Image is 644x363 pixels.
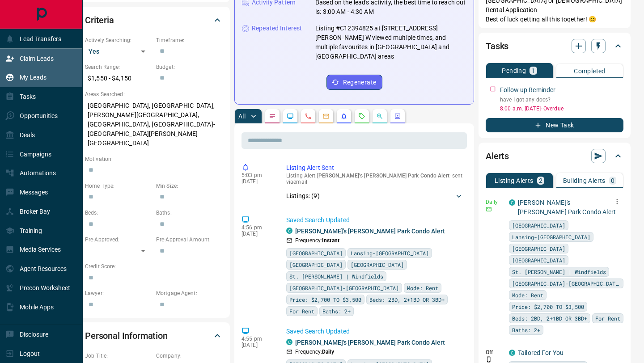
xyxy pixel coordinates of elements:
[156,209,223,217] p: Baths:
[252,24,302,33] p: Repeated Interest
[286,215,463,225] p: Saved Search Updated
[286,327,463,336] p: Saved Search Updated
[85,236,152,244] p: Pre-Approved:
[574,68,606,74] p: Completed
[486,149,509,163] h2: Alerts
[289,272,383,281] span: St. [PERSON_NAME] | Windfields
[289,295,361,304] span: Price: $2,700 TO $3,500
[305,113,312,120] svg: Calls
[611,177,614,184] p: 0
[85,289,152,297] p: Lawyer:
[295,236,339,245] p: Frequency:
[376,113,383,120] svg: Opportunities
[85,262,223,270] p: Credit Score:
[241,224,273,231] p: 4:56 pm
[241,231,273,237] p: [DATE]
[156,236,223,244] p: Pre-Approval Amount:
[85,13,114,27] h2: Criteria
[289,283,399,292] span: [GEOGRAPHIC_DATA]-[GEOGRAPHIC_DATA]
[512,302,584,311] span: Price: $2,700 TO $3,500
[486,145,623,167] div: Alerts
[486,35,623,57] div: Tasks
[486,206,492,212] svg: Email
[295,228,445,235] a: [PERSON_NAME]'s [PERSON_NAME] Park Condo Alert
[286,173,463,185] p: Listing Alert : - sent via email
[486,198,504,206] p: Daily
[500,85,555,95] p: Follow up Reminder
[495,177,534,184] p: Listing Alerts
[317,173,449,179] span: [PERSON_NAME]'s [PERSON_NAME] Park Condo Alert
[286,188,463,204] div: Listings: (9)
[531,68,535,74] p: 1
[85,98,223,151] p: [GEOGRAPHIC_DATA], [GEOGRAPHIC_DATA], [PERSON_NAME][GEOGRAPHIC_DATA], [GEOGRAPHIC_DATA], [GEOGRAP...
[322,113,330,120] svg: Emails
[340,113,347,120] svg: Listing Alerts
[286,191,320,201] p: Listings: ( 9 )
[241,178,273,185] p: [DATE]
[407,283,438,292] span: Mode: Rent
[241,172,273,178] p: 5:03 pm
[512,279,620,288] span: [GEOGRAPHIC_DATA]-[GEOGRAPHIC_DATA]
[512,244,565,253] span: [GEOGRAPHIC_DATA]
[238,113,246,119] p: All
[500,105,623,113] p: 8:00 a.m. [DATE] - Overdue
[369,295,445,304] span: Beds: 2BD, 2+1BD OR 3BD+
[512,232,590,241] span: Lansing-[GEOGRAPHIC_DATA]
[156,63,223,71] p: Budget:
[85,63,152,71] p: Search Range:
[156,36,223,44] p: Timeframe:
[286,339,292,345] div: condos.ca
[156,352,223,360] p: Company:
[518,349,563,356] a: Tailored For You
[85,44,152,59] div: Yes
[241,342,273,348] p: [DATE]
[512,325,540,334] span: Baths: 2+
[85,9,223,31] div: Criteria
[509,199,515,206] div: condos.ca
[502,68,526,74] p: Pending
[241,336,273,342] p: 4:55 pm
[156,182,223,190] p: Min Size:
[85,182,152,190] p: Home Type:
[85,36,152,44] p: Actively Searching:
[295,348,334,356] p: Frequency:
[85,71,152,86] p: $1,550 - $4,150
[156,289,223,297] p: Mortgage Agent:
[351,260,404,269] span: [GEOGRAPHIC_DATA]
[315,24,466,61] p: Listing #C12394825 at [STREET_ADDRESS][PERSON_NAME] W viewed multiple times, and multiple favouri...
[289,260,343,269] span: [GEOGRAPHIC_DATA]
[326,75,382,90] button: Regenerate
[289,307,314,316] span: For Rent
[512,314,587,323] span: Beds: 2BD, 2+1BD OR 3BD+
[486,356,492,363] svg: Push Notification Only
[539,177,542,184] p: 2
[486,39,508,53] h2: Tasks
[85,329,168,343] h2: Personal Information
[322,307,351,316] span: Baths: 2+
[512,267,606,276] span: St. [PERSON_NAME] | Windfields
[269,113,276,120] svg: Notes
[351,249,429,257] span: Lansing-[GEOGRAPHIC_DATA]
[85,209,152,217] p: Beds:
[286,228,292,234] div: condos.ca
[512,221,565,230] span: [GEOGRAPHIC_DATA]
[500,96,623,104] p: have I got any docs?
[85,155,223,163] p: Motivation:
[295,339,445,346] a: [PERSON_NAME]'s [PERSON_NAME] Park Condo Alert
[322,349,334,355] strong: Daily
[358,113,365,120] svg: Requests
[518,199,616,215] a: [PERSON_NAME]'s [PERSON_NAME] Park Condo Alert
[394,113,401,120] svg: Agent Actions
[85,90,223,98] p: Areas Searched:
[486,118,623,132] button: New Task
[85,325,223,346] div: Personal Information
[286,163,463,173] p: Listing Alert Sent
[509,350,515,356] div: condos.ca
[287,113,294,120] svg: Lead Browsing Activity
[486,348,504,356] p: Off
[85,352,152,360] p: Job Title:
[512,291,543,300] span: Mode: Rent
[289,249,343,257] span: [GEOGRAPHIC_DATA]
[322,237,339,244] strong: Instant
[595,314,620,323] span: For Rent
